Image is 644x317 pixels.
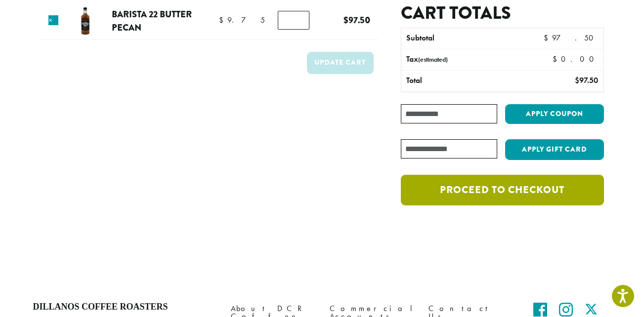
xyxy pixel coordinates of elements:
[401,28,522,49] th: Subtotal
[401,49,544,70] th: Tax
[219,15,265,25] bdi: 9.75
[505,139,604,160] button: Apply Gift Card
[544,33,552,43] span: $
[505,104,604,124] button: Apply coupon
[575,75,598,85] bdi: 97.50
[544,33,598,43] bdi: 97.50
[553,54,599,64] bdi: 0.00
[307,52,374,74] button: Update cart
[418,55,448,64] small: (estimated)
[69,5,101,37] img: Barista 22 Butter Pecan Syrup
[575,75,579,85] span: $
[401,71,522,91] th: Total
[401,2,603,24] h2: Cart totals
[343,13,348,27] span: $
[553,54,561,64] span: $
[219,15,227,25] span: $
[401,175,603,205] a: Proceed to checkout
[278,11,309,30] input: Product quantity
[343,13,370,27] bdi: 97.50
[33,302,216,313] h4: Dillanos Coffee Roasters
[112,7,192,35] a: Barista 22 Butter Pecan
[48,15,58,25] a: Remove this item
